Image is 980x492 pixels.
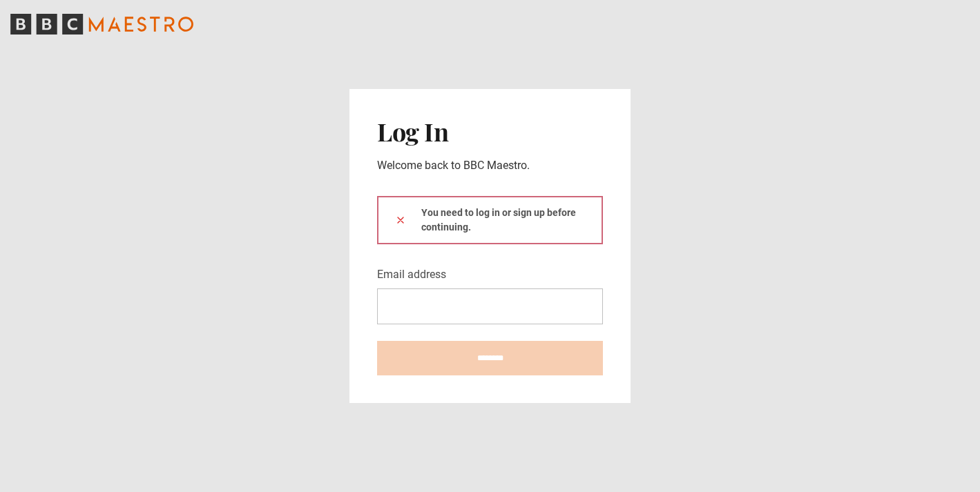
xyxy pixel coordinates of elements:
[10,14,193,35] svg: BBC Maestro
[377,117,603,146] h2: Log In
[377,196,603,244] div: You need to log in or sign up before continuing.
[377,157,603,174] p: Welcome back to BBC Maestro.
[377,266,446,283] label: Email address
